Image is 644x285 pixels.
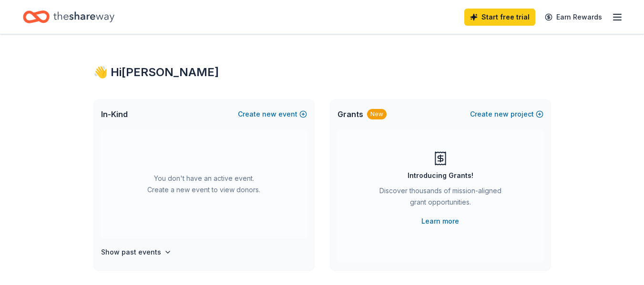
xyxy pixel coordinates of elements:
[337,108,363,120] span: Grants
[376,185,505,212] div: Discover thousands of mission-aligned grant opportunities.
[470,108,543,120] button: Createnewproject
[101,246,172,258] button: Show past events
[93,65,551,80] div: 👋 Hi [PERSON_NAME]
[23,6,114,28] a: Home
[494,108,509,120] span: new
[101,108,128,120] span: In-Kind
[464,9,535,26] a: Start free trial
[367,109,387,119] div: New
[539,9,608,26] a: Earn Rewards
[262,108,276,120] span: new
[101,246,161,258] h4: Show past events
[421,216,459,227] a: Learn more
[408,170,473,181] div: Introducing Grants!
[238,108,307,120] button: Createnewevent
[101,129,307,239] div: You don't have an active event. Create a new event to view donors.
